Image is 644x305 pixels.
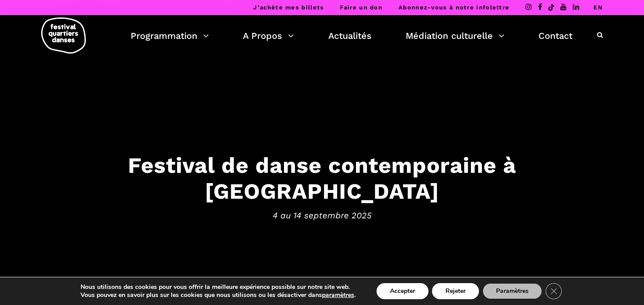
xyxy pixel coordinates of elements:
p: Vous pouvez en savoir plus sur les cookies que nous utilisons ou les désactiver dans . [80,291,356,299]
button: Close GDPR Cookie Banner [546,283,562,299]
p: Nous utilisons des cookies pour vous offrir la meilleure expérience possible sur notre site web. [80,283,356,291]
a: Actualités [328,28,372,43]
a: Médiation culturelle [406,28,504,43]
button: Accepter [377,283,428,299]
button: Rejeter [432,283,479,299]
a: Abonnez-vous à notre infolettre [398,4,509,11]
a: Faire un don [340,4,382,11]
h3: Festival de danse contemporaine à [GEOGRAPHIC_DATA] [45,152,599,205]
span: 4 au 14 septembre 2025 [45,209,599,222]
a: Contact [538,28,572,43]
a: EN [593,4,603,11]
button: paramètres [322,291,354,299]
a: A Propos [243,28,294,43]
button: Paramètres [483,283,542,299]
img: logo-fqd-med [41,17,86,54]
a: Programmation [131,28,209,43]
a: J’achète mes billets [253,4,324,11]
